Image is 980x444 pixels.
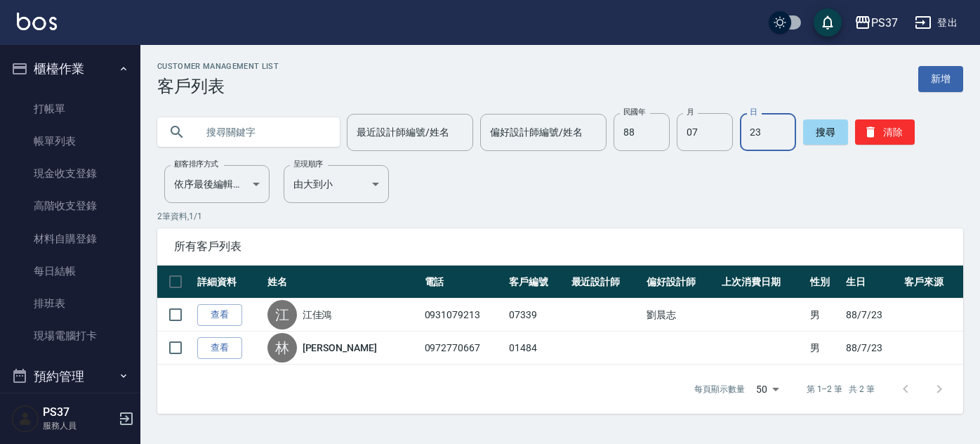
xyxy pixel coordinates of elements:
[303,341,377,355] a: [PERSON_NAME]
[284,165,389,203] div: 由大到小
[197,304,242,326] a: 查看
[643,299,718,332] td: 劉晨志
[6,51,135,87] button: 櫃檯作業
[750,107,757,117] label: 日
[623,107,645,117] label: 民國年
[842,332,901,365] td: 88/7/23
[197,337,242,359] a: 查看
[267,333,297,363] div: 林
[807,332,842,365] td: 男
[303,308,332,322] a: 江佳鴻
[17,13,57,30] img: Logo
[6,93,135,125] a: 打帳單
[6,358,135,395] button: 預約管理
[694,383,745,396] p: 每頁顯示數量
[157,210,963,223] p: 2 筆資料, 1 / 1
[855,119,915,145] button: 清除
[157,62,279,71] h2: Customer Management List
[6,157,135,190] a: 現金收支登錄
[164,165,270,203] div: 依序最後編輯時間
[421,266,505,299] th: 電話
[421,332,505,365] td: 0972770667
[871,14,898,32] div: PS37
[807,299,842,332] td: 男
[849,8,903,37] button: PS37
[814,8,842,37] button: save
[505,266,568,299] th: 客戶編號
[803,119,848,145] button: 搜尋
[6,287,135,320] a: 排班表
[293,159,323,169] label: 呈現順序
[6,320,135,352] a: 現場電腦打卡
[750,370,784,408] div: 50
[174,240,946,254] span: 所有客戶列表
[157,77,279,96] h3: 客戶列表
[807,383,875,396] p: 第 1–2 筆 共 2 筆
[568,266,643,299] th: 最近設計師
[842,266,901,299] th: 生日
[842,299,901,332] td: 88/7/23
[718,266,807,299] th: 上次消費日期
[918,66,963,92] a: 新增
[807,266,842,299] th: 性別
[264,266,421,299] th: 姓名
[6,255,135,287] a: 每日結帳
[505,299,568,332] td: 07339
[6,125,135,157] a: 帳單列表
[643,266,718,299] th: 偏好設計師
[505,332,568,365] td: 01484
[421,299,505,332] td: 0931079213
[174,159,218,169] label: 顧客排序方式
[267,300,297,329] div: 江
[43,405,114,419] h5: PS37
[6,190,135,222] a: 高階收支登錄
[11,405,39,433] img: Person
[687,107,694,117] label: 月
[43,419,114,432] p: 服務人員
[197,113,329,151] input: 搜尋關鍵字
[901,266,963,299] th: 客戶來源
[6,223,135,255] a: 材料自購登錄
[194,266,264,299] th: 詳細資料
[909,10,963,36] button: 登出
